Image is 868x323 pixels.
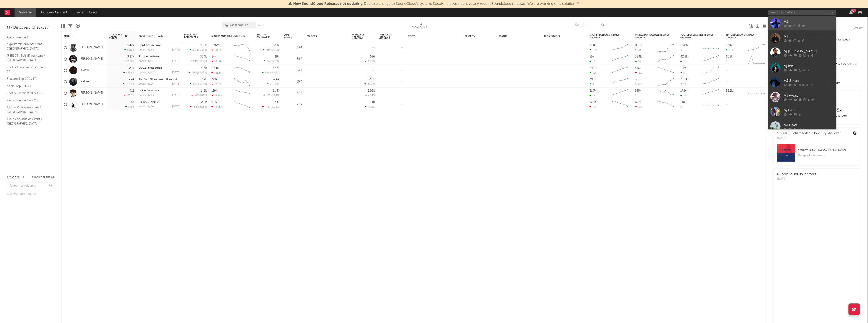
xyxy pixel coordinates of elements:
[109,33,124,39] span: 7-Day Fans Added
[192,83,197,85] span: 856
[768,45,836,60] a: Vj [PERSON_NAME]
[263,94,280,97] div: ( )
[746,88,767,99] svg: Chart title
[7,42,50,51] a: Algorithmic A&R Assistant ([GEOGRAPHIC_DATA])
[123,83,134,85] div: +44.5 %
[833,62,863,68] div: 1.2k
[270,60,279,63] span: +3.23 %
[7,76,50,81] a: Shazam Top 200 / FR
[655,76,676,88] svg: Chart title
[7,84,50,89] a: Apple Top 200 / FR
[726,60,727,63] div: 0
[726,89,733,92] div: 83.1k
[7,25,55,30] div: My Discovery Checklist
[273,101,280,104] div: 174k
[130,101,134,104] div: -57
[610,76,630,88] svg: Chart title
[86,8,101,17] a: Leads
[189,83,207,85] div: ( )
[680,60,686,63] div: 11
[635,67,641,70] div: 516k
[590,67,596,70] div: 867k
[726,49,733,52] div: 100
[262,105,280,108] div: ( )
[365,94,375,97] div: +2.4 %
[7,105,50,114] a: TikTok Videos Assistant / [GEOGRAPHIC_DATA]
[284,45,302,50] div: 33.4
[200,44,207,47] div: 808k
[7,65,50,74] a: Spotify Track Velocity Chart / FR
[79,68,89,72] a: Laylow
[211,78,218,81] div: 321k
[172,60,180,63] div: [DATE]
[701,88,721,99] svg: Chart title
[655,88,676,99] svg: Chart title
[270,106,279,108] span: +2.04 %
[273,44,280,47] div: 911k
[79,91,103,95] a: [PERSON_NAME]
[211,60,221,63] div: -3.17k
[784,49,834,54] div: Vj [PERSON_NAME]
[139,101,159,103] a: [PERSON_NAME]
[273,67,280,70] div: 867k
[198,106,206,108] span: +22.6 %
[127,44,134,47] div: 5.42k
[211,71,221,74] div: -21.3k
[768,16,836,30] a: VJ
[365,105,375,108] div: -3.18 %
[265,72,269,74] span: 885
[635,78,640,81] div: 38k
[610,53,630,65] svg: Chart title
[201,67,207,70] div: 516k
[139,94,154,97] div: popularity: 43
[189,48,207,51] div: ( )
[610,99,630,110] svg: Chart title
[833,56,863,62] div: --
[264,60,280,63] div: ( )
[129,89,134,92] div: 415
[139,105,154,108] div: popularity: 36
[139,55,159,58] a: P'tit pas de danse
[590,49,597,52] div: 169
[184,33,200,39] div: Instagram Followers
[139,67,163,69] a: DOGZ (In the Studio)
[590,101,596,104] div: 174k
[655,65,676,76] svg: Chart title
[798,153,857,158] div: 70.1k playlist followers
[68,19,72,33] div: Filters
[817,113,859,119] div: daily average
[61,19,65,33] div: Edit Columns
[610,88,630,99] svg: Chart title
[139,44,161,47] a: Don't Cry My Love
[726,94,727,97] div: 0
[610,65,630,76] svg: Chart title
[590,34,624,39] div: Spotify Followers Daily Growth
[284,68,302,73] div: 37.1
[635,71,642,74] div: -111
[79,80,89,84] a: Lifelike
[232,76,252,88] svg: Chart title
[79,57,103,61] a: [PERSON_NAME]
[258,24,264,27] button: Save
[232,53,252,65] svg: Chart title
[201,89,207,92] div: 145k
[635,94,637,97] div: 0
[211,83,222,86] div: -7.19k
[293,2,363,6] span: New SoundCloud Releases not updating
[129,78,134,81] div: 994
[273,89,280,92] div: 21.3k
[680,71,684,74] div: 1
[590,89,596,92] div: 21.3k
[70,8,86,17] a: Charts
[352,33,368,39] span: Weekly US Streams
[635,89,641,92] div: 145k
[465,35,483,38] div: Priority
[211,55,216,58] div: 54k
[190,105,207,108] div: ( )
[172,105,180,108] div: [DATE]
[784,93,834,98] div: VJ Awax
[784,63,834,69] div: Vj Ice
[232,42,252,53] svg: Chart title
[191,72,197,74] span: -855
[768,119,836,134] a: VJ Flow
